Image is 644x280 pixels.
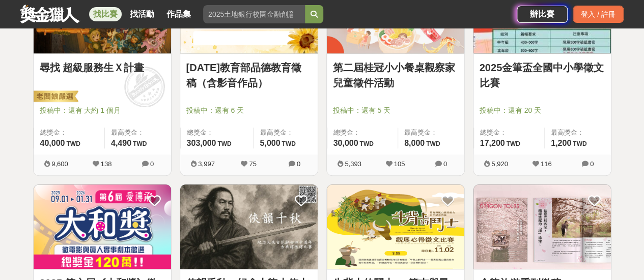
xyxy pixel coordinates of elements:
[404,128,458,138] span: 最高獎金：
[133,140,147,147] span: TWD
[111,139,131,147] span: 4,490
[333,105,458,116] span: 投稿中：還有 5 天
[333,60,458,90] a: 第二屆桂冠小小餐桌觀察家兒童徵件活動
[297,160,300,168] span: 0
[51,160,68,168] span: 9,600
[126,7,158,21] a: 找活動
[517,6,568,23] a: 辦比賽
[345,160,361,168] span: 5,393
[333,128,391,138] span: 總獎金：
[249,160,256,168] span: 75
[40,60,165,75] a: 尋找 超級服務生Ｘ計畫
[480,139,505,147] span: 17,200
[480,105,605,116] span: 投稿中：還有 20 天
[480,128,538,138] span: 總獎金：
[551,139,571,147] span: 1,200
[541,160,552,168] span: 116
[394,160,405,168] span: 105
[590,160,594,168] span: 0
[473,184,611,269] img: Cover Image
[327,184,464,269] img: Cover Image
[187,139,216,147] span: 303,000
[34,184,171,269] img: Cover Image
[426,140,440,147] span: TWD
[404,139,425,147] span: 8,000
[40,105,165,116] span: 投稿中：還有 大約 1 個月
[187,128,247,138] span: 總獎金：
[101,160,112,168] span: 138
[217,140,231,147] span: TWD
[282,140,295,147] span: TWD
[150,160,154,168] span: 0
[40,139,65,147] span: 40,000
[32,90,78,104] img: 老闆娘嚴選
[333,139,358,147] span: 30,000
[66,140,80,147] span: TWD
[162,7,195,21] a: 作品集
[198,160,215,168] span: 3,997
[573,6,624,23] div: 登入 / 註冊
[186,60,312,90] a: [DATE]教育部品德教育徵稿（含影音作品）
[111,128,165,138] span: 最高獎金：
[186,105,312,116] span: 投稿中：還有 6 天
[89,7,122,21] a: 找比賽
[480,60,605,90] a: 2025金筆盃全國中小學徵文比賽
[180,184,318,269] img: Cover Image
[491,160,508,168] span: 5,920
[40,128,98,138] span: 總獎金：
[260,128,311,138] span: 最高獎金：
[506,140,520,147] span: TWD
[443,160,447,168] span: 0
[573,140,586,147] span: TWD
[260,139,280,147] span: 5,000
[359,140,373,147] span: TWD
[551,128,605,138] span: 最高獎金：
[203,5,305,23] input: 2025土地銀行校園金融創意挑戰賽：從你出發 開啟智慧金融新頁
